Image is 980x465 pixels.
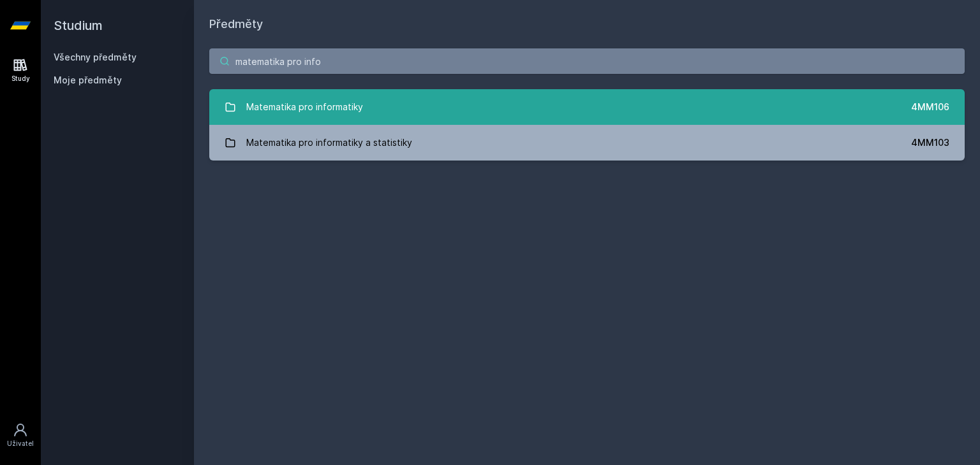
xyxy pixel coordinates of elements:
div: 4MM103 [911,136,949,149]
div: Matematika pro informatiky [246,94,363,120]
span: Moje předměty [54,74,122,87]
div: Uživatel [7,439,34,448]
div: 4MM106 [911,101,949,113]
input: Název nebo ident předmětu… [209,48,965,74]
div: Study [11,74,30,83]
a: Matematika pro informatiky a statistiky 4MM103 [209,125,965,161]
h1: Předměty [209,15,965,33]
a: Matematika pro informatiky 4MM106 [209,89,965,125]
a: Uživatel [3,416,38,455]
a: Všechny předměty [54,52,137,62]
a: Study [3,51,38,90]
div: Matematika pro informatiky a statistiky [246,130,412,155]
